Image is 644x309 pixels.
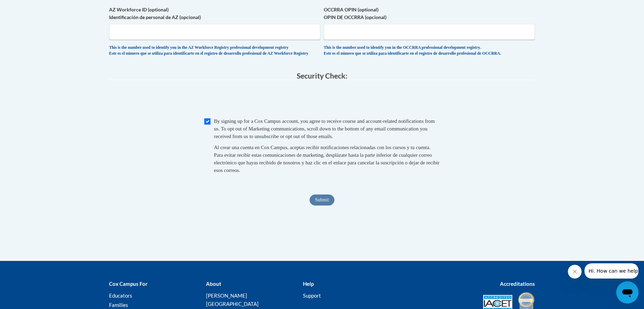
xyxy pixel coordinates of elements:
span: By signing up for a Cox Campus account, you agree to receive course and account-related notificat... [214,118,435,139]
span: Hi. How can we help? [4,5,56,10]
a: Educators [109,292,132,299]
div: This is the number used to identify you in the AZ Workforce Registry professional development reg... [109,45,320,56]
iframe: reCAPTCHA [269,87,375,114]
span: Al crear una cuenta en Cox Campus, aceptas recibir notificaciones relacionadas con los cursos y t... [214,145,439,173]
b: Cox Campus For [109,281,147,287]
label: AZ Workforce ID (optional) Identificación de personal de AZ (opcional) [109,6,320,21]
a: Support [303,292,321,299]
label: OCCRRA OPIN (optional) OPIN DE OCCRRA (opcional) [324,6,535,21]
iframe: Button to launch messaging window [616,281,638,303]
a: Families [109,302,128,308]
b: About [206,281,221,287]
b: Help [303,281,314,287]
iframe: Message from company [584,263,638,279]
div: This is the number used to identify you in the OCCRRA professional development registry. Este es ... [324,45,535,56]
iframe: Close message [568,265,582,279]
a: [PERSON_NAME][GEOGRAPHIC_DATA] [206,292,259,307]
b: Accreditations [500,281,535,287]
span: Security Check: [297,71,348,80]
